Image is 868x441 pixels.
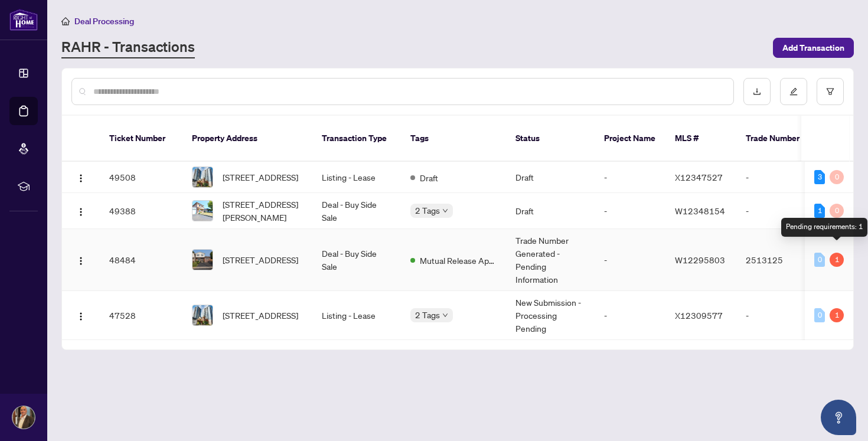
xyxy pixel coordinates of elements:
[830,204,844,218] div: 0
[781,218,867,237] div: Pending requirements: 1
[223,198,303,224] span: [STREET_ADDRESS][PERSON_NAME]
[595,162,665,193] td: -
[595,291,665,340] td: -
[312,291,401,340] td: Listing - Lease
[415,308,440,322] span: 2 Tags
[71,201,90,220] button: Logo
[74,16,134,27] span: Deal Processing
[71,168,90,187] button: Logo
[817,78,844,105] button: filter
[814,253,825,267] div: 0
[71,306,90,325] button: Logo
[100,193,182,229] td: 49388
[773,38,854,58] button: Add Transaction
[442,208,448,214] span: down
[100,229,182,291] td: 48484
[312,162,401,193] td: Listing - Lease
[312,229,401,291] td: Deal - Buy Side Sale
[12,406,35,429] img: Profile Icon
[675,205,725,216] span: W12348154
[312,193,401,229] td: Deal - Buy Side Sale
[9,9,38,31] img: logo
[736,193,819,229] td: -
[223,253,298,266] span: [STREET_ADDRESS]
[76,207,86,217] img: Logo
[675,254,725,265] span: W12295803
[420,254,497,267] span: Mutual Release Approved
[192,167,213,187] img: thumbnail-img
[830,308,844,322] div: 1
[789,87,798,96] span: edit
[401,116,506,162] th: Tags
[100,116,182,162] th: Ticket Number
[830,170,844,184] div: 0
[312,116,401,162] th: Transaction Type
[100,162,182,193] td: 49508
[814,170,825,184] div: 3
[415,204,440,217] span: 2 Tags
[442,312,448,318] span: down
[753,87,761,96] span: download
[743,78,771,105] button: download
[76,256,86,266] img: Logo
[675,172,723,182] span: X12347527
[506,291,595,340] td: New Submission - Processing Pending
[595,193,665,229] td: -
[736,162,819,193] td: -
[506,229,595,291] td: Trade Number Generated - Pending Information
[71,250,90,269] button: Logo
[192,250,213,270] img: thumbnail-img
[814,308,825,322] div: 0
[100,291,182,340] td: 47528
[506,116,595,162] th: Status
[830,253,844,267] div: 1
[665,116,736,162] th: MLS #
[780,78,807,105] button: edit
[826,87,834,96] span: filter
[782,38,844,57] span: Add Transaction
[223,309,298,322] span: [STREET_ADDRESS]
[182,116,312,162] th: Property Address
[192,305,213,325] img: thumbnail-img
[192,201,213,221] img: thumbnail-img
[506,162,595,193] td: Draft
[420,171,438,184] span: Draft
[223,171,298,184] span: [STREET_ADDRESS]
[814,204,825,218] div: 1
[76,174,86,183] img: Logo
[595,116,665,162] th: Project Name
[61,17,70,25] span: home
[736,229,819,291] td: 2513125
[61,37,195,58] a: RAHR - Transactions
[736,116,819,162] th: Trade Number
[506,193,595,229] td: Draft
[821,400,856,435] button: Open asap
[675,310,723,321] span: X12309577
[736,291,819,340] td: -
[76,312,86,321] img: Logo
[595,229,665,291] td: -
